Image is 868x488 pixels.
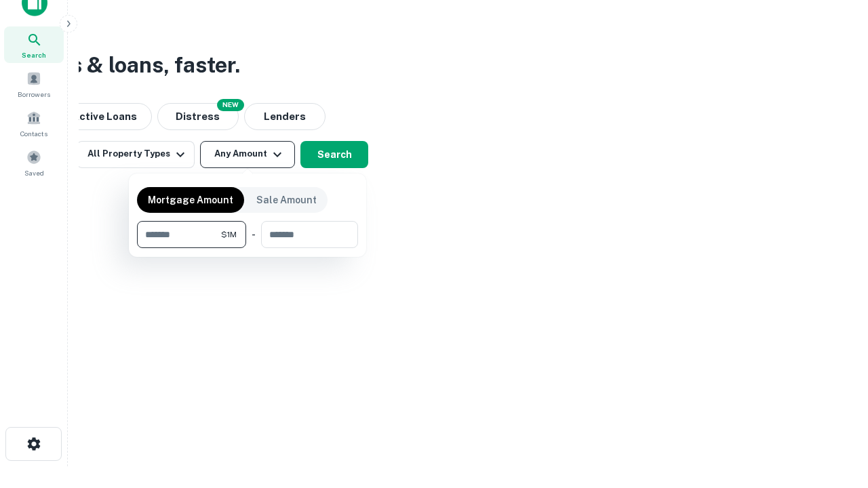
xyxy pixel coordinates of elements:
[252,221,256,248] div: -
[256,192,317,207] p: Sale Amount
[800,380,868,445] iframe: Chat Widget
[148,192,233,207] p: Mortgage Amount
[221,228,237,241] span: $1M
